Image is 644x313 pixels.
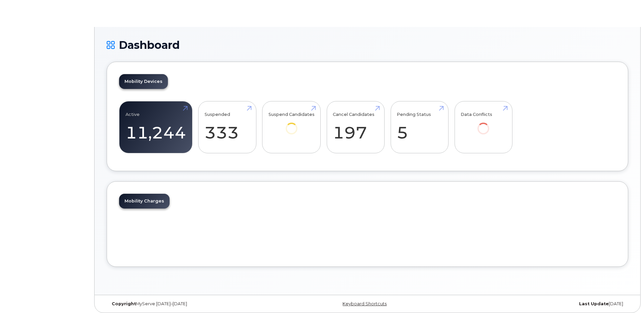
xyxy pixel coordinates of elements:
a: Active 11,244 [126,105,186,150]
a: Data Conflicts [461,105,506,144]
h1: Dashboard [107,39,628,51]
div: MyServe [DATE]–[DATE] [107,301,281,307]
div: [DATE] [454,301,628,307]
a: Mobility Devices [119,74,168,89]
a: Mobility Charges [119,194,170,209]
a: Suspended 333 [205,105,250,150]
a: Pending Status 5 [397,105,442,150]
strong: Last Update [579,301,609,306]
a: Keyboard Shortcuts [343,301,387,306]
strong: Copyright [112,301,136,306]
a: Suspend Candidates [269,105,315,144]
a: Cancel Candidates 197 [333,105,378,150]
